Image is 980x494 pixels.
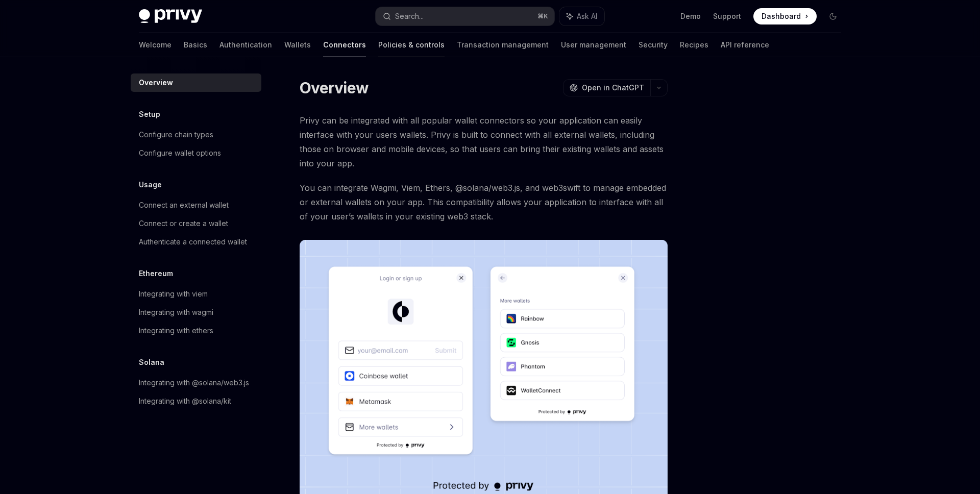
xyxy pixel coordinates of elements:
[131,144,261,162] a: Configure wallet options
[139,267,173,280] h5: Ethereum
[139,395,231,407] div: Integrating with @solana/kit
[537,12,548,20] span: ⌘ K
[139,356,164,368] h5: Solana
[131,233,261,251] a: Authenticate a connected wallet
[139,77,173,89] div: Overview
[131,285,261,303] a: Integrating with viem
[825,8,841,24] button: Toggle dark mode
[139,33,171,57] a: Welcome
[131,303,261,322] a: Integrating with wagmi
[395,10,424,22] div: Search...
[139,179,162,191] h5: Usage
[184,33,207,57] a: Basics
[559,7,604,26] button: Ask AI
[378,33,445,57] a: Policies & controls
[219,33,272,57] a: Authentication
[139,9,202,23] img: dark logo
[376,7,554,26] button: Search...⌘K
[139,129,213,141] div: Configure chain types
[323,33,366,57] a: Connectors
[131,392,261,410] a: Integrating with @solana/kit
[139,306,213,318] div: Integrating with wagmi
[131,126,261,144] a: Configure chain types
[457,33,549,57] a: Transaction management
[561,33,626,57] a: User management
[131,374,261,392] a: Integrating with @solana/web3.js
[680,11,701,21] a: Demo
[131,73,261,92] a: Overview
[300,79,369,97] h1: Overview
[721,33,769,57] a: API reference
[131,214,261,233] a: Connect or create a wallet
[300,181,668,224] span: You can integrate Wagmi, Viem, Ethers, @solana/web3.js, and web3swift to manage embedded or exter...
[284,33,311,57] a: Wallets
[300,113,668,170] span: Privy can be integrated with all popular wallet connectors so your application can easily interfa...
[680,33,708,57] a: Recipes
[139,236,247,248] div: Authenticate a connected wallet
[131,196,261,214] a: Connect an external wallet
[713,11,741,21] a: Support
[563,79,650,96] button: Open in ChatGPT
[139,325,213,337] div: Integrating with ethers
[139,377,249,389] div: Integrating with @solana/web3.js
[753,8,817,24] a: Dashboard
[139,217,228,230] div: Connect or create a wallet
[139,147,221,159] div: Configure wallet options
[131,322,261,340] a: Integrating with ethers
[577,11,597,21] span: Ask AI
[639,33,668,57] a: Security
[139,108,160,120] h5: Setup
[139,288,208,300] div: Integrating with viem
[139,199,229,211] div: Connect an external wallet
[762,11,801,21] span: Dashboard
[582,83,644,93] span: Open in ChatGPT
